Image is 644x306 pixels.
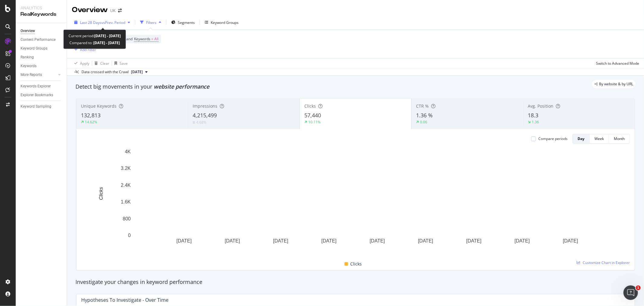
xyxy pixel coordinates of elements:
a: Keywords Explorer [21,83,62,90]
a: Overview [21,28,62,34]
div: 0.06 [420,119,427,125]
div: Month [614,136,625,141]
div: Apply [80,61,89,66]
text: 800 [123,216,131,221]
div: Add Filter [80,47,96,52]
div: Compare periods [538,136,568,141]
button: Month [609,134,630,144]
div: Analytics [21,5,62,11]
div: RealKeywords [21,11,62,18]
span: Keywords [134,36,150,41]
span: Clicks [304,103,316,109]
a: More Reports [21,72,56,78]
span: Last 28 Days [80,20,101,25]
a: Customize Chart in Explorer [577,260,630,265]
text: 2.4K [121,183,131,188]
div: 10.11% [308,119,321,125]
button: Clear [92,58,109,68]
b: [DATE] - [DATE] [92,40,120,45]
text: [DATE] [273,239,288,244]
text: [DATE] [466,239,481,244]
div: 14.62% [85,119,97,125]
text: [DATE] [176,239,191,244]
a: Keyword Sampling [21,103,62,110]
text: [DATE] [225,239,240,244]
a: Ranking [21,54,62,60]
button: Week [590,134,609,144]
div: Overview [72,5,108,15]
text: 3.2K [121,166,131,171]
text: 1.6K [121,199,131,204]
text: [DATE] [418,239,433,244]
button: Apply [72,58,89,68]
button: Save [112,58,128,68]
div: Keyword Groups [211,20,239,25]
div: Data crossed with the Crawl [82,69,129,75]
div: Keywords [21,63,37,69]
div: Compared to: [69,39,120,46]
div: Day [578,136,585,141]
span: 57,440 [304,112,321,119]
button: Last 28 DaysvsPrev. Period [72,18,133,27]
button: Segments [169,18,197,27]
text: [DATE] [563,239,578,244]
span: = [151,36,153,41]
button: Add Filter [72,46,96,53]
span: 18.3 [528,112,539,119]
span: By website & by URL [599,82,633,86]
svg: A chart. [81,148,625,253]
div: Clear [100,61,109,66]
button: Day [572,134,590,144]
div: Week [594,136,604,141]
span: 1.36 % [416,112,433,119]
div: Save [120,61,128,66]
div: Hypotheses to Investigate - Over Time [81,297,168,303]
div: Explorer Bookmarks [21,92,53,98]
div: 4.68% [196,120,207,125]
span: 132,813 [81,112,101,119]
span: Segments [178,20,195,25]
div: Switch to Advanced Mode [596,61,639,66]
a: Keyword Groups [21,45,62,52]
b: [DATE] - [DATE] [94,33,121,38]
span: All [154,35,159,43]
span: Unique Keywords [81,103,117,109]
div: Keyword Groups [21,45,47,52]
text: [DATE] [370,239,385,244]
div: Keywords Explorer [21,83,51,90]
a: Content Performance [21,37,62,43]
div: Investigate your changes in keyword performance [75,278,636,286]
a: Explorer Bookmarks [21,92,62,98]
div: legacy label [592,80,636,88]
span: Customize Chart in Explorer [583,260,630,265]
button: Switch to Advanced Mode [594,58,639,68]
span: vs Prev. Period [101,20,125,25]
span: 2025 Aug. 2nd [131,69,143,75]
div: Overview [21,28,35,34]
div: arrow-right-arrow-left [118,8,122,13]
iframe: Intercom live chat [623,285,638,300]
button: [DATE] [129,68,150,76]
span: 1 [636,285,641,290]
text: [DATE] [321,239,336,244]
span: Avg. Position [528,103,554,109]
div: UK [110,8,116,14]
text: [DATE] [514,239,530,244]
text: Clicks [98,187,104,200]
span: CTR % [416,103,429,109]
text: 4K [125,149,131,154]
text: 0 [128,233,131,238]
button: Keyword Groups [202,18,241,27]
button: Filters [138,18,164,27]
div: More Reports [21,72,42,78]
div: 1.36 [532,119,539,125]
span: 4,215,499 [193,112,217,119]
div: Ranking [21,54,34,60]
span: Impressions [193,103,217,109]
div: Current period: [69,32,121,39]
div: Keyword Sampling [21,103,51,110]
a: Keywords [21,63,62,69]
div: Content Performance [21,37,56,43]
span: Clicks [351,260,362,268]
img: Equal [193,122,195,123]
